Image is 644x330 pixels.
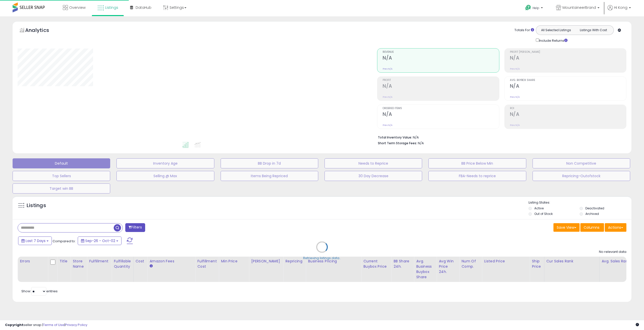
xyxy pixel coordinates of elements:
[532,37,574,43] div: Include Returns
[383,51,499,54] span: Revenue
[521,1,548,16] a: Help
[428,158,526,168] button: BB Price Below Min
[378,135,412,139] b: Total Inventory Value:
[378,141,417,145] b: Short Term Storage Fees:
[608,5,631,16] a: Hi Kong
[510,79,626,82] span: Avg. Buybox Share
[69,5,86,10] span: Overview
[105,5,118,10] span: Listings
[383,83,499,90] h2: N/A
[533,6,539,10] span: Help
[418,141,424,146] span: N/A
[383,124,392,127] small: Prev: N/A
[614,5,627,10] span: Hi Kong
[25,27,59,35] h5: Analytics
[221,158,318,168] button: BB Drop in 7d
[325,171,422,181] button: 30 Day Decrease
[383,96,392,99] small: Prev: N/A
[136,5,151,10] span: DataHub
[510,55,626,62] h2: N/A
[13,171,110,181] button: Top Sellers
[510,83,626,90] h2: N/A
[510,124,520,127] small: Prev: N/A
[510,107,626,110] span: ROI
[303,256,341,260] div: Retrieving listings data..
[383,55,499,62] h2: N/A
[13,183,110,194] button: Target win BB
[514,28,534,33] div: Totals For
[510,111,626,118] h2: N/A
[510,67,520,70] small: Prev: N/A
[562,5,596,10] span: MountaineerBrand
[537,27,575,33] button: All Selected Listings
[575,27,612,33] button: Listings With Cost
[510,51,626,54] span: Profit [PERSON_NAME]
[378,134,623,140] li: N/A
[325,158,422,168] button: Needs to Reprice
[525,5,531,11] i: Get Help
[533,171,630,181] button: Repricing-Outofstock
[116,158,214,168] button: Inventory Age
[533,158,630,168] button: Non Competitive
[221,171,318,181] button: Items Being Repriced
[13,158,110,168] button: Default
[383,79,499,82] span: Profit
[383,67,392,70] small: Prev: N/A
[383,111,499,118] h2: N/A
[116,171,214,181] button: Selling @ Max
[383,107,499,110] span: Ordered Items
[510,96,520,99] small: Prev: N/A
[428,171,526,181] button: FBA-Needs to reprice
